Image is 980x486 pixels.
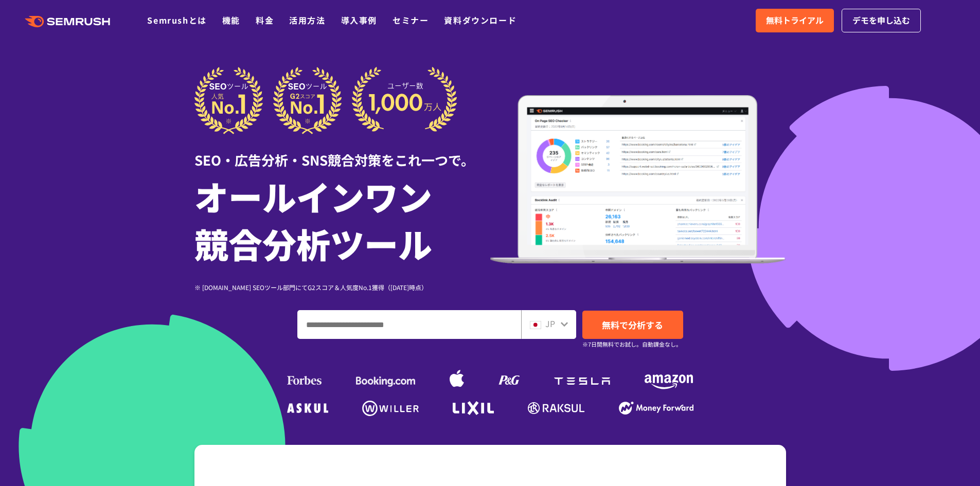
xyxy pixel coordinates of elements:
[222,14,240,26] a: 機能
[194,134,490,170] div: SEO・広告分析・SNS競合対策をこれ一つで。
[582,339,682,349] small: ※7日間無料でお試し。自動課金なし。
[256,14,274,26] a: 料金
[766,14,824,27] span: 無料トライアル
[393,14,429,26] a: セミナー
[194,172,490,267] h1: オールインワン 競合分析ツール
[444,14,516,26] a: 資料ダウンロード
[147,14,206,26] a: Semrushとは
[582,311,683,339] a: 無料で分析する
[545,317,555,330] span: JP
[602,318,663,331] span: 無料で分析する
[194,282,490,292] div: ※ [DOMAIN_NAME] SEOツール部門にてG2スコア＆人気度No.1獲得（[DATE]時点）
[298,311,521,338] input: ドメイン、キーワードまたはURLを入力してください
[852,14,910,27] span: デモを申し込む
[756,9,834,32] a: 無料トライアル
[289,14,325,26] a: 活用方法
[842,9,921,32] a: デモを申し込む
[341,14,377,26] a: 導入事例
